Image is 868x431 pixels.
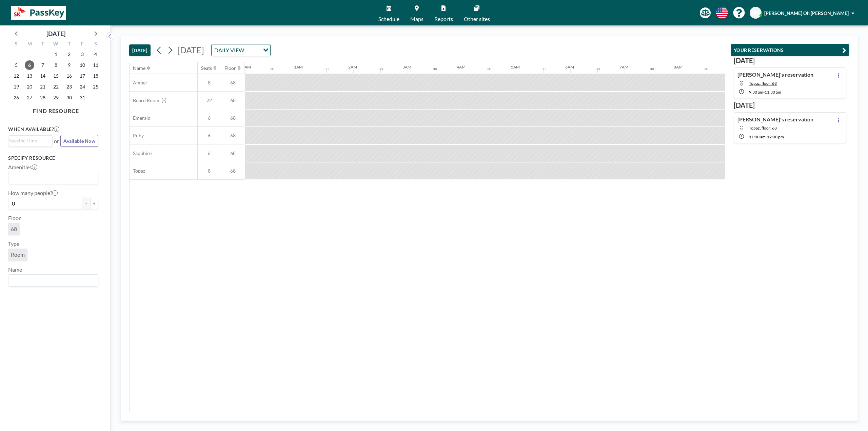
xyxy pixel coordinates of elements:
span: 68 [221,150,245,156]
div: 30 [541,67,546,71]
span: 9:30 AM [749,90,763,95]
span: Saturday, October 18, 2025 [91,71,100,81]
span: Topaz, floor: 68 [749,81,777,86]
span: Friday, October 17, 2025 [78,71,87,81]
label: How many people? [8,190,58,196]
span: Saturday, October 25, 2025 [91,82,100,92]
span: Wednesday, October 1, 2025 [51,50,61,59]
button: - [82,198,90,209]
span: Thursday, October 30, 2025 [64,93,74,102]
label: Type [8,240,19,247]
span: 6 [198,133,221,139]
div: Search for option [8,136,52,146]
span: Board Room [130,97,159,103]
button: + [90,198,98,209]
div: 30 [324,67,329,71]
label: Amenities [8,164,37,171]
div: 7AM [619,64,628,70]
label: Floor [8,215,21,221]
span: Other sites [464,16,490,22]
span: 8 [198,80,221,86]
span: Friday, October 24, 2025 [78,82,87,92]
span: Saturday, October 11, 2025 [91,60,100,70]
input: Search for option [9,137,48,144]
span: 11:00 AM [749,134,766,139]
div: S [89,40,102,49]
span: Thursday, October 2, 2025 [64,50,74,59]
div: T [36,40,50,49]
h3: Specify resource [8,155,98,161]
span: Saturday, October 4, 2025 [91,50,100,59]
div: W [50,40,63,49]
h3: [DATE] [734,101,846,110]
div: M [23,40,36,49]
div: 30 [433,67,437,71]
span: Monday, October 6, 2025 [25,60,34,70]
div: 30 [704,67,708,71]
span: Topaz [130,168,145,174]
span: Sapphire [130,150,152,156]
span: Topaz, floor: 68 [749,125,777,131]
span: 68 [11,226,17,232]
div: Search for option [8,172,98,184]
div: 4AM [457,64,466,70]
span: - [763,90,765,95]
span: Sunday, October 26, 2025 [12,93,21,102]
input: Search for option [246,46,259,55]
span: Thursday, October 16, 2025 [64,71,74,81]
div: 30 [270,67,274,71]
span: or [54,138,59,144]
span: Friday, October 10, 2025 [78,60,87,70]
div: 5AM [511,64,520,70]
span: Sunday, October 12, 2025 [12,71,21,81]
div: Seats [201,65,212,71]
span: 12:00 PM [767,134,784,139]
div: 3AM [402,64,411,70]
div: 30 [487,67,491,71]
h4: FIND RESOURCE [8,105,104,114]
h4: [PERSON_NAME]'s reservation [737,116,813,123]
span: 22 [198,97,221,103]
span: Monday, October 13, 2025 [25,71,34,81]
span: Available Now [63,138,95,144]
div: 1AM [294,64,303,70]
div: S [10,40,23,49]
h4: [PERSON_NAME]'s reservation [737,71,813,78]
span: - [766,134,767,139]
div: Floor [224,65,236,71]
span: Ruby [130,133,144,139]
span: Tuesday, October 28, 2025 [38,93,47,102]
span: 6 [198,115,221,121]
span: Sunday, October 5, 2025 [12,60,21,70]
span: 68 [221,80,245,86]
span: Wednesday, October 29, 2025 [51,93,61,102]
span: 68 [221,115,245,121]
input: Search for option [9,174,94,182]
span: Monday, October 27, 2025 [25,93,34,102]
span: 8 [198,168,221,174]
input: Search for option [9,276,94,285]
span: Tuesday, October 21, 2025 [38,82,47,92]
span: [PERSON_NAME] Oh [PERSON_NAME] [764,10,849,16]
span: Reports [434,16,453,22]
span: Room [11,251,25,258]
span: [DATE] [177,45,204,55]
div: Search for option [212,44,270,56]
span: Emerald [130,115,151,121]
span: Thursday, October 23, 2025 [64,82,74,92]
span: Tuesday, October 7, 2025 [38,60,47,70]
div: Name [133,65,145,71]
span: Amber [130,80,147,86]
div: 30 [650,67,654,71]
div: 30 [379,67,383,71]
label: Name [8,266,22,273]
div: 6AM [565,64,574,70]
div: T [62,40,76,49]
span: 6 [198,150,221,156]
button: [DATE] [129,44,151,56]
span: Wednesday, October 8, 2025 [51,60,61,70]
button: YOUR RESERVATIONS [731,44,849,56]
div: 2AM [348,64,357,70]
span: 68 [221,97,245,103]
img: organization-logo [11,6,66,20]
